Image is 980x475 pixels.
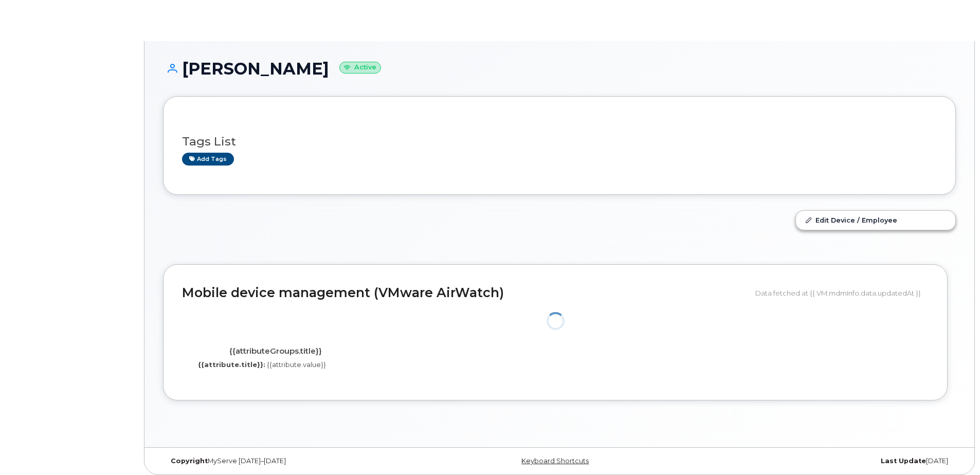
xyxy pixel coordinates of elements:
div: MyServe [DATE]–[DATE] [163,457,427,465]
strong: Copyright [171,457,208,465]
h1: [PERSON_NAME] [163,60,956,78]
a: Edit Device / Employee [796,211,955,229]
div: [DATE] [692,457,956,465]
a: Add tags [182,153,234,166]
div: Data fetched at {{ VM.mdmInfo.data.updatedAt }} [755,283,929,303]
strong: Last Update [881,457,926,465]
a: Keyboard Shortcuts [521,457,589,465]
span: {{attribute.value}} [267,360,326,369]
h2: Mobile device management (VMware AirWatch) [182,286,748,300]
small: Active [339,62,381,74]
h3: Tags List [182,135,937,148]
h4: {{attributeGroups.title}} [190,347,361,356]
label: {{attribute.title}}: [198,360,265,370]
